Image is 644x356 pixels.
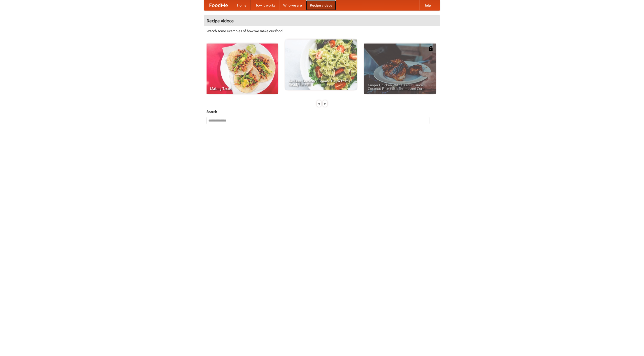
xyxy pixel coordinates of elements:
div: » [323,100,327,107]
img: 483408.png [428,46,433,51]
a: FoodMe [204,0,233,10]
a: Making Tacos [207,44,278,94]
a: Recipe videos [306,0,336,10]
a: Who we are [279,0,306,10]
a: An Easy, Summery Tomato Pasta That's Ready for Fall [285,39,357,90]
h4: Recipe videos [204,16,440,26]
a: Home [233,0,251,10]
div: « [317,100,321,107]
span: Making Tacos [210,87,274,90]
p: Watch some examples of how we make our food! [207,28,437,33]
h5: Search [207,109,437,114]
a: How it works [251,0,279,10]
a: Help [419,0,435,10]
span: An Easy, Summery Tomato Pasta That's Ready for Fall [289,79,353,86]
